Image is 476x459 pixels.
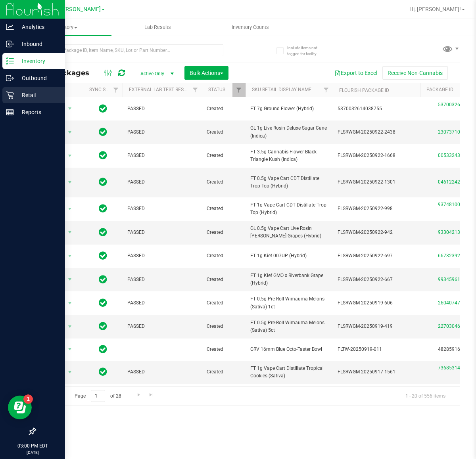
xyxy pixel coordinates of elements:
a: Filter [232,83,246,97]
span: PASSED [127,252,197,260]
span: select [65,367,75,378]
p: Inventory [14,56,61,66]
a: Status [208,87,225,92]
a: External Lab Test Result [129,87,191,92]
span: All Packages [41,69,97,77]
span: Include items not tagged for facility [287,45,327,57]
span: In Sync [99,321,107,332]
span: FLSRWGM-20250922-667 [338,276,415,283]
inline-svg: Retail [6,91,14,99]
iframe: Resource center [8,396,32,419]
input: 1 [91,390,105,402]
span: select [65,227,75,238]
span: In Sync [99,250,107,261]
span: select [65,274,75,285]
span: Created [207,252,241,260]
span: select [65,321,75,332]
span: 5370032614038755 [338,105,415,113]
span: select [65,298,75,309]
span: FLSRWGM-20250917-1561 [338,368,415,376]
span: FT 1g Vape Cart CDT Distillate Trop Top (Hybrid) [250,201,328,216]
span: FLSRWGM-20250922-942 [338,229,415,236]
span: PASSED [127,105,197,113]
span: select [65,127,75,138]
span: Created [207,346,241,353]
a: SKU Retail Display Name [252,87,311,92]
span: FLSRWGM-20250922-1301 [338,178,415,186]
span: Inventory Counts [221,24,280,31]
span: PASSED [127,229,197,236]
span: FT 1g Vape Cart Distillate Tropical Cookies (Sativa) [250,365,328,380]
button: Bulk Actions [184,66,228,80]
span: In Sync [99,150,107,161]
span: In Sync [99,297,107,308]
span: FT 7g Ground Flower (Hybrid) [250,105,328,113]
p: 03:00 PM EDT [4,442,61,449]
span: Created [207,178,241,186]
span: FLSRWGM-20250919-606 [338,299,415,307]
span: Created [207,105,241,113]
a: Inventory Counts [204,19,296,36]
a: Filter [320,83,333,97]
span: PASSED [127,152,197,159]
span: In Sync [99,176,107,187]
span: select [65,177,75,188]
span: FT 1g Kief GMO x Riverbank Grape (Hybrid) [250,272,328,287]
p: Outbound [14,73,61,83]
a: Package ID [426,87,453,92]
a: Filter [189,83,202,97]
button: Export to Excel [329,66,382,80]
span: FT 0.5g Pre-Roll Wimauma Melons (Sativa) 5ct [250,319,328,334]
span: PASSED [127,368,197,376]
span: In Sync [99,203,107,214]
inline-svg: Inbound [6,40,14,48]
span: FLSRWGM-20250922-697 [338,252,415,260]
span: GL 0.5g Vape Cart Live Rosin [PERSON_NAME] Grapes (Hybrid) [250,225,328,240]
input: Search Package ID, Item Name, SKU, Lot or Part Number... [35,44,223,56]
span: In Sync [99,103,107,114]
span: Inventory [19,24,111,31]
span: Created [207,152,241,159]
span: Created [207,276,241,283]
span: Created [207,128,241,136]
span: In Sync [99,274,107,285]
a: Go to the last page [146,390,157,401]
span: In Sync [99,344,107,355]
span: Lab Results [134,24,182,31]
span: FLSRWGM-20250922-2438 [338,128,415,136]
inline-svg: Reports [6,108,14,116]
span: FLTW-20250919-011 [338,346,415,353]
a: Sync Status [89,87,120,92]
span: Created [207,205,241,212]
span: select [65,251,75,262]
p: Analytics [14,22,61,32]
span: PASSED [127,323,197,330]
p: Reports [14,107,61,117]
span: GL 1g Live Rosin Deluxe Sugar Cane (Indica) [250,124,328,140]
inline-svg: Inventory [6,57,14,65]
a: Flourish Package ID [339,88,389,93]
iframe: Resource center unread badge [23,394,33,404]
span: Created [207,299,241,307]
span: [PERSON_NAME] [57,6,101,13]
span: Page of 28 [68,390,128,402]
span: select [65,150,75,161]
p: Inbound [14,39,61,49]
span: PASSED [127,299,197,307]
span: FT 0.5g Vape Cart CDT Distillate Trop Top (Hybrid) [250,175,328,190]
span: FLSRWGM-20250919-419 [338,323,415,330]
p: Retail [14,90,61,100]
span: In Sync [99,227,107,238]
span: In Sync [99,366,107,377]
button: Receive Non-Cannabis [382,66,448,80]
a: Lab Results [111,19,204,36]
a: Filter [109,83,123,97]
span: FLSRWGM-20250922-998 [338,205,415,212]
span: GRV 16mm Blue Octo-Taster Bowl [250,346,328,353]
span: FLSRWGM-20250922-1668 [338,152,415,159]
a: Inventory [19,19,111,36]
span: select [65,103,75,114]
span: In Sync [99,126,107,138]
span: select [65,344,75,355]
span: PASSED [127,178,197,186]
